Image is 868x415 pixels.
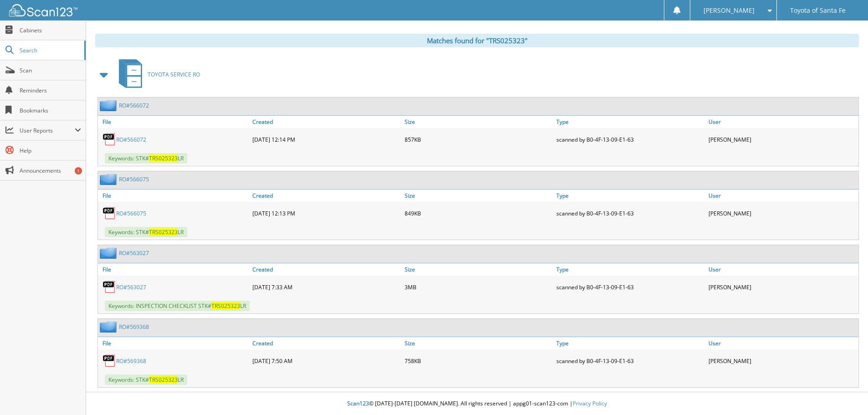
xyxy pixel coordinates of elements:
span: Toyota of Santa Fe [790,8,846,13]
a: Size [402,263,555,276]
span: TOYOTA SERVICE RO [148,71,200,78]
span: Keywords: INSPECTION CHECKLIST STK# LR [105,301,250,311]
img: folder2.png [100,100,119,111]
span: TRS025323 [149,154,178,162]
div: Matches found for "TRS025323" [95,34,859,47]
img: PDF.png [103,133,116,146]
a: Size [402,190,555,202]
a: RO#566072 [119,102,149,109]
img: PDF.png [103,206,116,220]
span: TRS025323 [211,302,240,310]
div: [DATE] 12:13 PM [250,204,402,222]
div: scanned by B0-4F-13-09-E1-63 [554,204,706,222]
span: Keywords: STK# LR [105,227,187,237]
span: Keywords: STK# LR [105,374,187,385]
a: User [706,116,858,128]
span: Scan123 [347,400,369,407]
span: TRS025323 [149,376,178,384]
img: folder2.png [100,321,119,333]
span: Bookmarks [20,107,81,114]
a: RO#566075 [116,210,146,217]
div: 849KB [402,204,555,222]
a: RO#569368 [119,323,149,331]
span: Cabinets [20,26,81,34]
a: Size [402,337,555,349]
span: Scan [20,67,81,74]
div: 857KB [402,130,555,149]
div: [DATE] 7:50 AM [250,352,402,370]
div: [PERSON_NAME] [706,130,858,149]
span: Reminders [20,87,81,94]
div: [PERSON_NAME] [706,278,858,296]
a: User [706,263,858,276]
img: folder2.png [100,174,119,185]
img: folder2.png [100,247,119,259]
img: PDF.png [103,280,116,294]
a: RO#566075 [119,175,149,183]
a: RO#569368 [116,357,146,365]
a: Created [250,263,402,276]
a: Type [554,263,706,276]
a: Privacy Policy [573,400,607,407]
a: RO#563027 [119,249,149,257]
a: TOYOTA SERVICE RO [113,56,200,92]
div: scanned by B0-4F-13-09-E1-63 [554,130,706,149]
a: File [98,337,250,349]
div: [PERSON_NAME] [706,204,858,222]
a: RO#566072 [116,136,146,143]
a: Type [554,190,706,202]
img: PDF.png [103,354,116,368]
img: scan123-logo-white.svg [9,4,77,16]
a: File [98,190,250,202]
span: Search [20,46,80,54]
a: Created [250,337,402,349]
a: Type [554,116,706,128]
a: File [98,116,250,128]
a: Created [250,116,402,128]
span: Keywords: STK# LR [105,153,187,164]
span: Help [20,147,81,154]
span: [PERSON_NAME] [704,8,755,13]
span: User Reports [20,127,75,134]
div: [DATE] 7:33 AM [250,278,402,296]
div: [DATE] 12:14 PM [250,130,402,149]
a: Size [402,116,555,128]
div: 1 [75,167,82,174]
div: 3MB [402,278,555,296]
a: File [98,263,250,276]
div: © [DATE]-[DATE] [DOMAIN_NAME]. All rights reserved | appg01-scan123-com | [86,393,868,415]
div: scanned by B0-4F-13-09-E1-63 [554,278,706,296]
a: Created [250,190,402,202]
span: TRS025323 [149,228,178,236]
a: RO#563027 [116,283,146,291]
a: User [706,190,858,202]
a: Type [554,337,706,349]
div: scanned by B0-4F-13-09-E1-63 [554,352,706,370]
span: Announcements [20,167,81,174]
a: User [706,337,858,349]
div: [PERSON_NAME] [706,352,858,370]
div: 758KB [402,352,555,370]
